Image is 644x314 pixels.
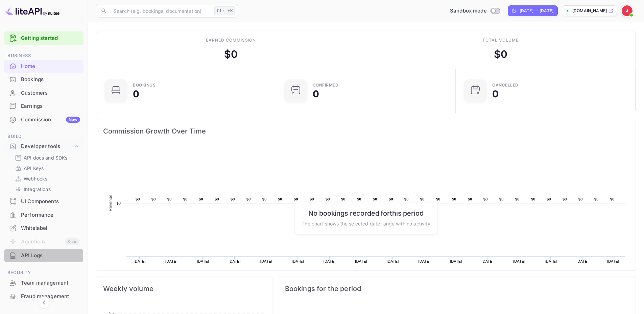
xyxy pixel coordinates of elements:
div: [DATE] — [DATE] [520,8,553,14]
a: CommissionNew [4,113,84,126]
a: API Keys [15,165,78,172]
div: $ 0 [224,47,238,62]
a: Webhooks [15,175,78,182]
text: [DATE] [387,259,399,263]
a: UI Components [4,195,84,208]
div: Customers [4,87,84,100]
div: Team management [4,276,84,290]
text: [DATE] [513,259,525,263]
text: $0 [136,197,140,201]
span: Bookings for the period [285,283,629,294]
a: Integrations [15,186,78,193]
div: Commission [21,116,80,124]
text: [DATE] [229,259,241,263]
a: Earnings [4,100,84,112]
text: [DATE] [260,259,272,263]
div: API Logs [4,249,84,262]
text: Revenue [361,270,378,275]
div: Home [21,63,80,70]
div: CANCELLED [492,83,519,87]
text: $0 [594,197,599,201]
div: API Logs [21,252,80,260]
span: Sandbox mode [450,7,487,15]
div: Team management [21,279,80,287]
text: $0 [373,197,377,201]
div: Customers [21,89,80,97]
text: $0 [310,197,314,201]
div: Bookings [21,76,80,83]
text: $0 [531,197,535,201]
text: $0 [183,197,188,201]
button: Collapse navigation [38,296,50,309]
div: Fraud management [21,293,80,300]
a: Team management [4,276,84,289]
a: Fraud management [4,290,84,303]
text: [DATE] [576,259,589,263]
text: [DATE] [165,259,177,263]
span: Weekly volume [103,283,265,294]
text: [DATE] [355,259,367,263]
a: Customers [4,87,84,99]
img: LiteAPI logo [5,5,59,16]
div: Bookings [133,83,156,87]
div: Confirmed [313,83,339,87]
a: Performance [4,209,84,221]
span: Security [4,269,84,276]
text: $0 [231,197,235,201]
text: $0 [215,197,219,201]
text: [DATE] [292,259,304,263]
div: Home [4,60,84,73]
div: Webhooks [12,174,81,184]
text: [DATE] [197,259,209,263]
p: The chart shows the selected date range with no activity [302,220,430,227]
div: API docs and SDKs [12,153,81,163]
text: $0 [357,197,361,201]
div: Whitelabel [4,222,84,235]
text: $0 [547,197,551,201]
p: Webhooks [24,175,47,182]
text: $0 [578,197,583,201]
text: $0 [404,197,409,201]
div: $ 0 [494,47,507,62]
text: $0 [199,197,203,201]
text: [DATE] [418,259,430,263]
text: $0 [294,197,298,201]
div: Switch to Production mode [447,7,502,15]
text: $0 [452,197,456,201]
div: 0 [492,89,499,99]
div: API Keys [12,163,81,173]
div: New [66,117,80,123]
text: $0 [436,197,440,201]
text: [DATE] [324,259,336,263]
div: Performance [4,209,84,222]
div: Developer tools [21,143,73,150]
div: Earned commission [206,37,256,43]
text: $0 [341,197,345,201]
div: Integrations [12,184,81,194]
div: Earnings [21,102,80,110]
text: $0 [563,197,567,201]
text: $0 [515,197,520,201]
p: API docs and SDKs [24,154,68,161]
text: $0 [483,197,488,201]
text: $0 [116,201,121,205]
a: Home [4,60,84,72]
text: $0 [262,197,267,201]
text: $0 [246,197,251,201]
a: Getting started [21,34,80,42]
p: Integrations [24,186,51,193]
text: [DATE] [607,259,619,263]
text: [DATE] [482,259,494,263]
text: $0 [468,197,472,201]
a: API Logs [4,249,84,262]
div: Total volume [482,37,519,43]
p: [DOMAIN_NAME] [572,8,607,14]
div: 0 [133,89,139,99]
span: Business [4,52,84,59]
span: Commission Growth Over Time [103,126,629,137]
text: $0 [389,197,393,201]
text: $0 [151,197,156,201]
text: $0 [610,197,615,201]
text: Revenue [108,195,113,211]
div: CommissionNew [4,113,84,126]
